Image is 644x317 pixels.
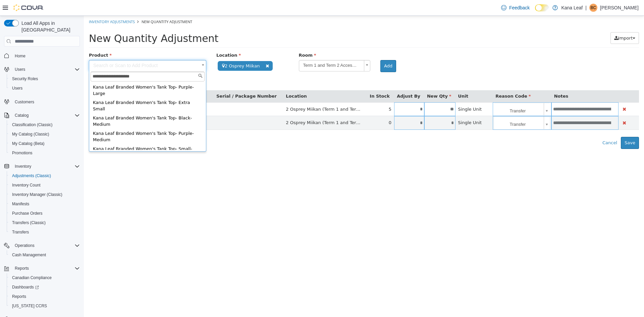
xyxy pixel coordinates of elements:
span: Operations [15,243,35,248]
span: Catalog [12,111,80,119]
span: Home [12,51,80,60]
span: Inventory Count [9,181,80,189]
div: Kana Leaf Branded Women's Tank Top- Purple- Large [7,67,121,83]
button: Home [1,51,83,60]
button: [US_STATE] CCRS [7,301,83,311]
span: Transfers [9,228,80,236]
button: Operations [1,241,83,250]
span: Transfers (Classic) [12,220,46,225]
span: Inventory [15,164,31,169]
span: Manifests [12,201,29,207]
span: Dashboards [9,283,80,291]
div: Kana Leaf Branded Women's Tank Top- Black- Medium [7,98,121,113]
span: Inventory Manager (Classic) [12,192,62,197]
button: Purchase Orders [7,209,83,218]
button: Promotions [7,148,83,158]
span: Cash Management [9,251,80,259]
button: Users [12,65,28,73]
a: Purchase Orders [9,209,45,217]
span: Users [12,86,22,91]
button: Classification (Classic) [7,120,83,129]
span: Reports [9,293,80,301]
span: Reports [15,266,29,271]
div: Kana Leaf Branded Women's Tank Top- Extra Small [7,83,121,98]
span: Inventory [12,162,80,170]
a: Customers [12,98,37,106]
span: Classification (Classic) [12,122,53,127]
span: Transfers [12,229,29,235]
a: Feedback [498,1,532,14]
span: Home [15,53,25,59]
button: My Catalog (Beta) [7,139,83,148]
a: Transfers (Classic) [9,219,48,227]
button: Catalog [1,111,83,120]
span: Feedback [509,4,530,11]
button: Inventory Manager (Classic) [7,190,83,199]
div: Kana Leaf Branded Women's Tank Top- Small-Black [7,129,121,144]
a: [US_STATE] CCRS [9,302,50,310]
button: My Catalog (Classic) [7,129,83,139]
a: Dashboards [9,283,42,291]
a: Transfers [9,228,32,236]
span: Users [9,84,80,92]
button: Customers [1,97,83,107]
a: My Catalog (Beta) [9,140,47,148]
button: Manifests [7,199,83,209]
span: Cash Management [12,252,46,258]
a: Manifests [9,200,32,208]
a: Inventory Count [9,181,43,189]
a: Users [9,84,25,92]
span: Customers [15,99,34,105]
button: Cash Management [7,250,83,260]
span: Canadian Compliance [9,274,80,282]
a: Promotions [9,149,35,157]
span: Users [12,65,80,73]
button: Inventory Count [7,180,83,190]
button: Inventory [12,162,34,170]
button: Security Roles [7,74,83,84]
a: Home [12,52,28,60]
span: My Catalog (Beta) [9,140,80,148]
span: Transfers (Classic) [9,219,80,227]
span: Security Roles [12,76,38,82]
button: Reports [12,264,32,272]
button: Adjustments (Classic) [7,171,83,180]
button: Reports [1,264,83,273]
p: | [585,4,587,12]
span: Adjustments (Classic) [12,173,51,178]
span: Promotions [9,149,80,157]
span: [US_STATE] CCRS [12,303,47,309]
span: Operations [12,242,80,250]
div: Kana Leaf Branded Women's Tank Top- Purple- Medium [7,113,121,129]
img: Cova [13,4,44,11]
a: Cash Management [9,251,49,259]
span: Inventory Manager (Classic) [9,191,80,199]
span: Canadian Compliance [12,275,52,280]
a: Canadian Compliance [9,274,54,282]
span: My Catalog (Classic) [9,130,80,138]
div: Bryan Cater-Gagne [589,4,597,12]
span: Customers [12,98,80,106]
a: My Catalog (Classic) [9,130,52,138]
button: Transfers [7,227,83,237]
button: Canadian Compliance [7,273,83,282]
span: Reports [12,264,80,272]
span: Classification (Classic) [9,121,80,129]
a: Inventory Manager (Classic) [9,191,65,199]
span: Dashboards [12,284,39,290]
span: Purchase Orders [9,209,80,217]
a: Reports [9,293,29,301]
a: Dashboards [7,282,83,292]
button: Users [1,65,83,74]
span: Inventory Count [12,182,41,188]
a: Adjustments (Classic) [9,172,54,180]
span: Catalog [15,113,29,118]
span: Users [15,67,25,72]
span: Purchase Orders [12,211,43,216]
button: Reports [7,292,83,301]
p: [PERSON_NAME] [600,4,639,12]
span: My Catalog (Beta) [12,141,45,146]
span: Reports [12,294,26,299]
a: Security Roles [9,75,41,83]
button: Inventory [1,162,83,171]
